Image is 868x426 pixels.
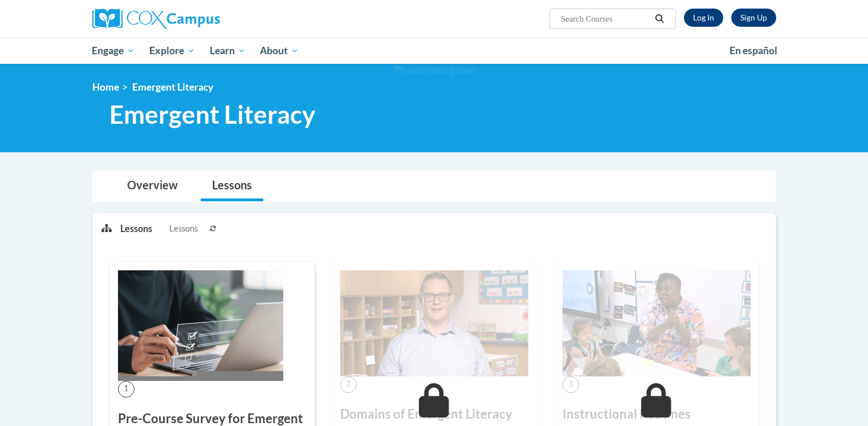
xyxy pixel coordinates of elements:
[210,44,246,58] span: Learn
[201,171,263,201] a: Lessons
[731,9,776,27] a: Register
[142,38,202,64] a: Explore
[202,38,253,64] a: Learn
[651,12,668,26] button: Search
[92,44,135,58] span: Engage
[563,270,751,376] img: Course Image
[684,9,723,27] a: Log In
[730,44,777,56] span: En español
[109,99,315,129] span: Emergent Literacy
[169,222,198,235] span: Lessons
[560,12,651,26] input: Search Courses
[120,222,152,235] p: Lessons
[252,38,306,64] a: About
[92,81,119,93] a: Home
[340,405,528,423] h3: Domains of Emergent Literacy
[563,405,751,423] h3: Instructional Routines
[75,38,793,64] div: Main menu
[92,9,309,29] a: Cox Campus
[132,81,213,93] span: Emergent Literacy
[92,9,220,29] img: Cox Campus
[394,64,475,77] img: Section background
[260,44,299,58] span: About
[116,171,189,201] a: Overview
[340,270,528,376] img: Course Image
[85,38,142,64] a: Engage
[118,381,135,397] span: 1
[340,376,357,393] span: 2
[118,270,283,381] img: Course Image
[563,376,579,393] span: 3
[722,39,785,63] a: En español
[149,44,195,58] span: Explore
